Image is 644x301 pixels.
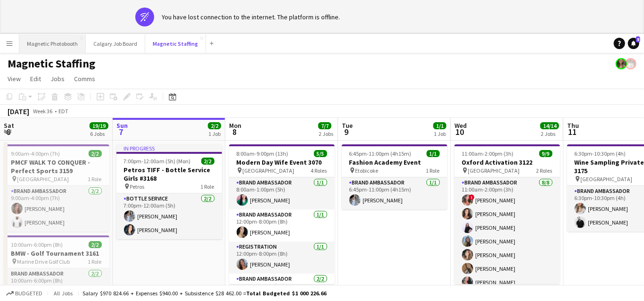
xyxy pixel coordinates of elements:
[342,158,447,167] h3: Fashion Academy Event
[4,121,14,130] span: Sat
[11,150,60,157] span: 9:00am-4:00pm (7h)
[434,130,446,137] div: 1 Job
[541,130,559,137] div: 2 Jobs
[17,176,69,183] span: [GEOGRAPHIC_DATA]
[454,121,467,130] span: Wed
[208,122,221,129] span: 2/2
[162,13,340,21] div: You have lost connection to the internet. The platform is offline.
[31,108,55,115] span: Week 36
[88,258,102,265] span: 1 Role
[11,241,63,248] span: 10:00am-6:00pm (8h)
[229,158,335,167] h3: Modern Day Wife Event 3070
[52,290,74,297] span: All jobs
[116,121,128,130] span: Sun
[636,36,640,42] span: 5
[625,58,636,69] app-user-avatar: Kara & Monika
[88,176,102,183] span: 1 Role
[90,130,108,137] div: 6 Jobs
[124,158,191,165] span: 7:00pm-12:00am (5h) (Mon)
[19,34,86,53] button: Magnetic Photobooth
[355,167,379,174] span: Etobicoke
[342,144,447,209] app-job-card: 6:45pm-11:00pm (4h15m)1/1Fashion Academy Event Etobicoke1 RoleBrand Ambassador1/16:45pm-11:00pm (...
[537,167,553,174] span: 2 Roles
[17,258,70,265] span: Marine Drive Golf Club
[47,73,68,85] a: Jobs
[201,158,215,165] span: 2/2
[30,75,41,83] span: Edit
[4,186,109,232] app-card-role: Brand Ambassador2/29:00am-4:00pm (7h)[PERSON_NAME][PERSON_NAME]
[462,150,514,157] span: 11:00am-2:00pm (3h)
[228,126,241,137] span: 8
[319,130,333,137] div: 2 Jobs
[208,130,221,137] div: 1 Job
[4,144,109,232] app-job-card: 9:00am-4:00pm (7h)2/2PMCF WALK TO CONQUER - Perfect Sports 3159 [GEOGRAPHIC_DATA]1 RoleBrand Amba...
[2,126,14,137] span: 6
[50,75,65,83] span: Jobs
[229,121,241,130] span: Mon
[426,167,440,174] span: 1 Role
[314,150,327,157] span: 5/5
[616,58,627,69] app-user-avatar: Bianca Fantauzzi
[575,150,626,157] span: 6:30pm-10:30pm (4h)
[83,290,326,297] div: Salary $970 824.66 + Expenses $940.00 + Subsistence $28 462.00 =
[229,177,335,209] app-card-role: Brand Ambassador1/18:00am-1:00pm (5h)[PERSON_NAME]
[454,158,560,167] h3: Oxford Activation 3122
[342,121,353,130] span: Tue
[349,150,412,157] span: 6:45pm-11:00pm (4h15m)
[86,34,145,53] button: Calgary Job Board
[89,150,102,157] span: 2/2
[58,108,68,115] div: EDT
[340,126,353,137] span: 9
[26,73,45,85] a: Edit
[89,241,102,248] span: 2/2
[243,167,295,174] span: [GEOGRAPHIC_DATA]
[229,242,335,274] app-card-role: Registration1/112:00pm-8:00pm (8h)[PERSON_NAME]
[469,194,475,200] span: !
[427,150,440,157] span: 1/1
[567,121,579,130] span: Thu
[433,122,446,129] span: 1/1
[115,126,128,137] span: 7
[116,144,222,239] app-job-card: In progress7:00pm-12:00am (5h) (Mon)2/2Petros TIFF - Bottle Service Girls #3168 Petros1 RoleBottl...
[566,126,579,137] span: 11
[540,122,559,129] span: 14/14
[8,75,21,83] span: View
[229,144,335,284] app-job-card: 8:00am-9:00pm (13h)5/5Modern Day Wife Event 3070 [GEOGRAPHIC_DATA]4 RolesBrand Ambassador1/18:00a...
[74,75,95,83] span: Comms
[130,183,145,190] span: Petros
[8,57,95,71] h1: Magnetic Staffing
[90,122,108,129] span: 19/19
[4,73,25,85] a: View
[246,290,326,297] span: Total Budgeted $1 000 226.66
[453,126,467,137] span: 10
[116,166,222,183] h3: Petros TIFF - Bottle Service Girls #3168
[4,249,109,258] h3: BMW - Golf Tournament 3161
[628,38,639,49] a: 5
[8,107,29,116] div: [DATE]
[581,176,633,183] span: [GEOGRAPHIC_DATA]
[237,150,289,157] span: 8:00am-9:00pm (13h)
[468,167,520,174] span: [GEOGRAPHIC_DATA]
[454,144,560,284] app-job-card: 11:00am-2:00pm (3h)9/9Oxford Activation 3122 [GEOGRAPHIC_DATA]2 RolesBrand Ambassador8/811:00am-2...
[318,122,331,129] span: 7/7
[145,34,206,53] button: Magnetic Staffing
[15,290,42,297] span: Budgeted
[342,177,447,209] app-card-role: Brand Ambassador1/16:45pm-11:00pm (4h15m)[PERSON_NAME]
[116,193,222,239] app-card-role: Bottle Service2/27:00pm-12:00am (5h)[PERSON_NAME][PERSON_NAME]
[5,288,44,299] button: Budgeted
[201,183,215,190] span: 1 Role
[539,150,553,157] span: 9/9
[311,167,327,174] span: 4 Roles
[4,158,109,175] h3: PMCF WALK TO CONQUER - Perfect Sports 3159
[116,144,222,152] div: In progress
[70,73,99,85] a: Comms
[229,209,335,242] app-card-role: Brand Ambassador1/112:00pm-8:00pm (8h)[PERSON_NAME]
